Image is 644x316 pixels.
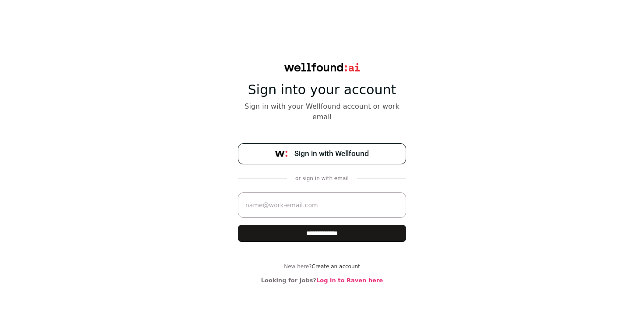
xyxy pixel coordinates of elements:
[238,143,406,164] a: Sign in with Wellfound
[275,151,287,157] img: wellfound-symbol-flush-black-fb3c872781a75f747ccb3a119075da62bfe97bd399995f84a933054e44a575c4.png
[316,277,383,284] a: Log in to Raven here
[238,101,406,122] div: Sign in with your Wellfound account or work email
[284,63,360,71] img: wellfound:ai
[238,82,406,98] div: Sign into your account
[294,175,350,182] div: or sign in with email
[238,277,406,284] div: Looking for Jobs?
[238,263,406,270] div: New here?
[238,192,406,218] input: name@work-email.com
[312,263,360,270] a: Create an account
[294,149,369,159] span: Sign in with Wellfound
